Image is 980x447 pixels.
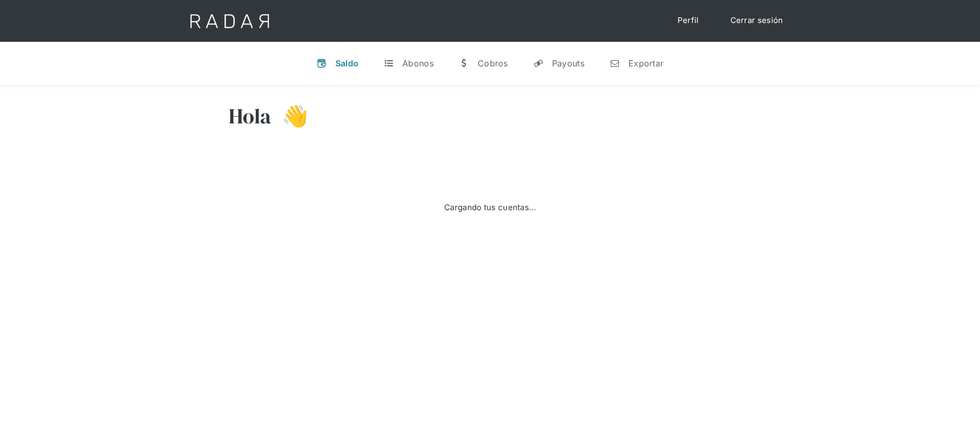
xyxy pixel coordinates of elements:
h3: 👋 [272,103,308,129]
div: t [384,58,394,68]
a: Perfil [667,10,709,31]
div: n [610,58,620,68]
div: Saldo [335,58,359,68]
div: Exportar [628,58,663,68]
div: Cobros [478,58,508,68]
div: Abonos [402,58,434,68]
div: w [459,58,469,68]
div: y [533,58,544,68]
h3: Hola [229,103,272,129]
div: v [317,58,327,68]
div: Cargando tus cuentas... [444,202,536,214]
div: Payouts [552,58,584,68]
a: Cerrar sesión [720,10,794,31]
